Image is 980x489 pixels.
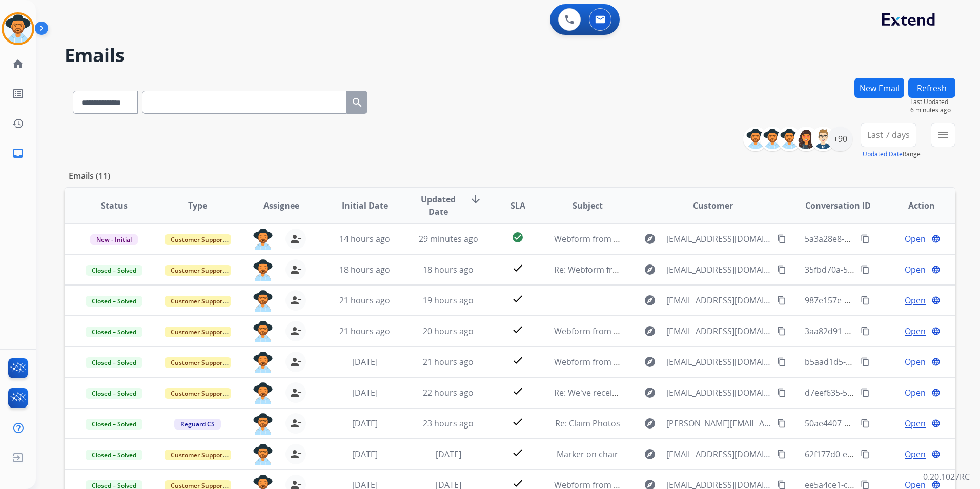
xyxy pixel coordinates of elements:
mat-icon: person_remove [290,356,302,368]
h2: Emails [65,45,955,66]
button: Last 7 days [861,123,916,147]
span: Customer Support [165,327,231,337]
img: agent-avatar [253,290,273,312]
mat-icon: check [512,354,524,366]
span: 3aa82d91-3831-4df9-a80b-07011f3bd245 [805,325,961,337]
span: 19 hours ago [423,295,474,306]
span: Customer Support [165,357,231,368]
span: Open [905,263,926,276]
span: 18 hours ago [339,264,390,275]
span: Webform from [EMAIL_ADDRESS][DOMAIN_NAME] on [DATE] [554,356,786,368]
mat-icon: explore [644,356,656,368]
span: Customer Support [165,296,231,307]
span: Closed – Solved [86,296,142,307]
span: Customer Support [165,265,231,276]
span: Re: We've received your product [554,387,679,398]
mat-icon: explore [644,263,656,276]
mat-icon: check [512,446,524,459]
mat-icon: check [512,262,524,274]
mat-icon: inbox [12,147,24,159]
span: Updated Date [415,193,461,218]
mat-icon: language [931,419,941,428]
span: Re: Claim Photos [555,418,620,429]
img: agent-avatar [253,382,273,404]
span: Closed – Solved [86,265,142,276]
span: Closed – Solved [86,388,142,399]
span: Open [905,448,926,460]
span: Conversation ID [805,199,871,212]
mat-icon: arrow_downward [469,193,482,206]
span: 18 hours ago [423,264,474,275]
span: [EMAIL_ADDRESS][DOMAIN_NAME] [666,325,771,337]
span: [DATE] [352,418,378,429]
mat-icon: explore [644,417,656,430]
mat-icon: explore [644,448,656,460]
span: [PERSON_NAME][EMAIL_ADDRESS][PERSON_NAME][DOMAIN_NAME] [666,417,771,430]
mat-icon: person_remove [290,325,302,337]
span: 6 minutes ago [910,106,955,114]
mat-icon: content_copy [861,450,870,459]
span: Webform from [EMAIL_ADDRESS][DOMAIN_NAME] on [DATE] [554,325,786,337]
mat-icon: person_remove [290,386,302,399]
span: Last 7 days [867,133,910,137]
span: Closed – Solved [86,357,142,368]
span: Closed – Solved [86,450,142,460]
mat-icon: explore [644,294,656,307]
mat-icon: language [931,234,941,243]
mat-icon: language [931,327,941,336]
span: Last Updated: [910,98,955,106]
span: Status [101,199,128,212]
button: Refresh [908,78,955,98]
th: Action [872,188,955,223]
mat-icon: content_copy [861,388,870,397]
mat-icon: language [931,450,941,459]
mat-icon: person_remove [290,233,302,245]
img: agent-avatar [253,259,273,281]
span: 35fbd70a-5997-4882-a5dc-8289f336f7f7 [805,264,955,275]
span: Marker on chair [557,449,618,460]
span: Open [905,233,926,245]
span: 23 hours ago [423,418,474,429]
img: agent-avatar [253,352,273,373]
span: 22 hours ago [423,387,474,398]
mat-icon: search [351,96,363,109]
span: Customer Support [165,450,231,460]
span: 14 hours ago [339,233,390,244]
img: agent-avatar [253,321,273,342]
mat-icon: language [931,357,941,366]
span: Customer [693,199,733,212]
span: d7eef635-5014-46fc-a9a5-dc360129c517 [805,387,958,398]
span: 62f177d0-ebbe-4036-a460-5ef5aff67596 [805,449,956,460]
mat-icon: content_copy [861,357,870,366]
span: 20 hours ago [423,325,474,337]
img: agent-avatar [253,229,273,250]
mat-icon: check [512,416,524,428]
span: Subject [573,199,603,212]
span: Type [188,199,207,212]
span: Customer Support [165,234,231,245]
span: Range [863,150,921,158]
span: 21 hours ago [339,325,390,337]
mat-icon: content_copy [861,419,870,428]
mat-icon: content_copy [777,450,786,459]
span: [DATE] [352,356,378,368]
div: +90 [828,127,852,151]
mat-icon: explore [644,386,656,399]
mat-icon: language [931,265,941,274]
button: New Email [854,78,904,98]
span: 50ae4407-241f-4902-a35f-5de2911466b1 [805,418,959,429]
span: 5a3a28e8-dd41-4a29-a1af-ab8284b2fe30 [805,233,961,244]
span: b5aad1d5-2cf4-4646-b193-8906ab2fcb29 [805,356,961,368]
span: Open [905,417,926,430]
mat-icon: language [931,388,941,397]
mat-icon: check [512,385,524,397]
span: [EMAIL_ADDRESS][DOMAIN_NAME] [666,263,771,276]
span: Closed – Solved [86,327,142,337]
img: agent-avatar [253,413,273,435]
mat-icon: list_alt [12,88,24,100]
span: 987e157e-5d05-4d9c-84f6-930498da202b [805,295,962,306]
span: [DATE] [352,387,378,398]
mat-icon: content_copy [861,265,870,274]
mat-icon: check [512,293,524,305]
p: 0.20.1027RC [923,471,970,483]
